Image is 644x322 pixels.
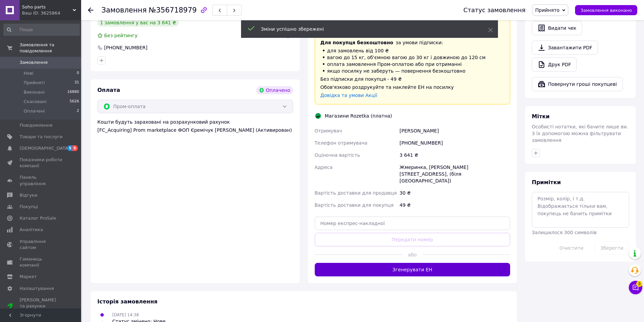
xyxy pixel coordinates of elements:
button: Видати чек [532,21,582,35]
span: Маркет [20,274,37,280]
span: Замовлення [20,59,48,66]
span: або [403,251,422,258]
span: Без рейтингу [104,33,138,38]
span: 0 [77,70,79,76]
button: Замовлення виконано [575,5,637,15]
span: Гаманець компанії [20,256,63,268]
div: Статус замовлення [463,7,526,14]
span: [DEMOGRAPHIC_DATA] [20,145,70,151]
div: [PHONE_NUMBER] [398,137,511,149]
span: [DATE] 14:38 [112,313,139,317]
span: Історія замовлення [97,298,158,305]
div: Магазини Rozetka (платна) [323,113,394,119]
span: Показники роботи компанії [20,157,63,169]
span: Мітки [532,113,550,120]
span: Відгуки [20,192,37,198]
span: 31 [74,80,79,86]
div: Кошти будуть зараховані на розрахунковий рахунок [97,119,293,133]
div: Ваш ID: 3625864 [22,10,81,16]
a: Завантажити PDF [532,41,598,55]
a: Довідка та умови Акції [320,93,378,98]
span: №356718979 [149,6,197,14]
span: 5 [72,145,78,151]
div: Обов'язково роздрукуйте та наклейте ЕН на посилку [320,84,505,91]
div: [PHONE_NUMBER] [103,44,148,51]
span: Нові [24,70,33,76]
li: оплата замовлення Пром-оплатою або при отриманні [320,61,505,68]
div: 49 ₴ [398,199,511,211]
span: Замовлення та повідомлення [20,42,81,54]
span: 2 [77,108,79,114]
div: за умови підписки: [320,39,505,46]
button: Згенерувати ЕН [315,263,510,276]
li: вагою до 15 кг, об'ємною вагою до 30 кг і довжиною до 120 см [320,54,505,61]
div: Зміни успішно збережені [261,26,471,32]
span: Каталог ProSale [20,215,56,221]
span: Прийняті [24,80,45,86]
span: Примітки [532,179,561,185]
span: Панель управління [20,174,63,187]
div: [FC_Acquiring] Prom marketplace ФОП Єремічук [PERSON_NAME] (Активирован) [97,127,293,133]
span: Налаштування [20,286,54,292]
span: Вартість доставки для покупця [315,202,394,208]
span: Оціночна вартість [315,152,360,158]
div: Без підписки для покупця - 49 ₴ [320,76,505,82]
span: Оплачені [24,108,45,114]
span: 3 [636,280,642,286]
span: Адреса [315,165,333,170]
span: Отримувач [315,128,342,133]
div: 1 замовлення у вас на 3 641 ₴ [97,19,179,27]
span: Soho parts [22,4,73,10]
button: Повернути гроші покупцеві [532,77,623,91]
span: Аналітика [20,227,43,233]
input: Номер експрес-накладної [315,217,510,230]
span: Телефон отримувача [315,140,367,146]
li: для замовлень від 100 ₴ [320,47,505,54]
span: Повідомлення [20,122,52,128]
div: [PERSON_NAME] [398,125,511,137]
div: Повернутися назад [88,7,93,14]
span: 5 [67,145,73,151]
input: Пошук [3,24,80,36]
a: Друк PDF [532,57,577,72]
div: Оплачено [256,86,293,94]
div: 3 641 ₴ [398,149,511,161]
span: Управління сайтом [20,239,63,251]
span: Оплата [97,87,120,93]
span: Замовлення виконано [580,8,632,13]
span: Прийнято [535,7,559,13]
span: Залишилося 300 символів [532,230,597,235]
span: Покупці [20,204,38,210]
span: Виконані [24,89,45,95]
span: [PERSON_NAME] та рахунки [20,297,63,316]
span: Замовлення [101,6,147,14]
div: 30 ₴ [398,187,511,199]
span: 16880 [67,89,79,95]
span: Вартість доставки для продавця [315,190,397,196]
span: Для покупця безкоштовно [320,40,393,45]
span: Товари та послуги [20,134,63,140]
div: Жмеринка, [PERSON_NAME][STREET_ADDRESS], (біля [GEOGRAPHIC_DATA]) [398,161,511,187]
span: 5626 [70,99,79,105]
span: Особисті нотатки, які бачите лише ви. З їх допомогою можна фільтрувати замовлення [532,124,628,143]
button: Чат з покупцем3 [629,281,642,294]
li: якщо посилку не заберуть — повернення безкоштовно [320,68,505,74]
span: Скасовані [24,99,47,105]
